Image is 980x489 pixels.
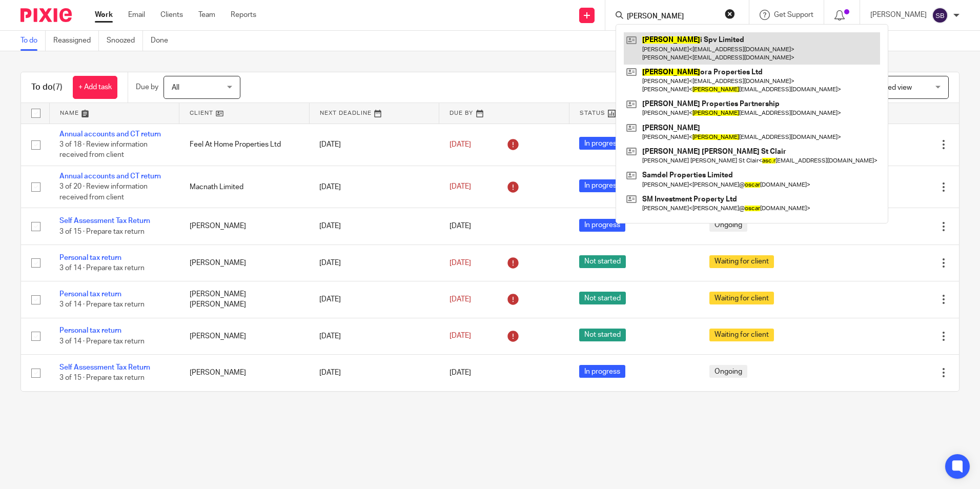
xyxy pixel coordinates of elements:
img: Pixie [21,8,72,22]
a: Personal tax return [59,254,121,261]
td: [PERSON_NAME] [179,355,310,391]
p: [PERSON_NAME] [870,10,927,20]
td: [DATE] [309,208,439,244]
a: Reports [231,10,256,20]
td: [PERSON_NAME] [179,318,310,354]
span: 3 of 15 · Prepare tax return [59,374,145,381]
a: To do [21,31,46,51]
td: [DATE] [309,124,439,166]
td: [PERSON_NAME] [PERSON_NAME] [179,281,310,318]
td: [DATE] [309,281,439,318]
a: Clients [160,10,183,20]
span: 3 of 15 · Prepare tax return [59,228,145,235]
span: (7) [53,83,63,91]
a: Snoozed [107,31,143,51]
span: [DATE] [450,184,471,191]
a: Self Assessment Tax Return [59,364,150,371]
span: In progress [579,219,625,232]
td: [PERSON_NAME] [179,244,310,281]
a: + Add task [73,76,117,99]
td: [DATE] [309,244,439,281]
button: Clear [725,9,735,19]
a: Email [128,10,145,20]
span: In progress [579,179,625,192]
span: 3 of 14 · Prepare tax return [59,301,145,309]
p: Due by [136,82,158,92]
a: Annual accounts and CT return [59,131,161,138]
a: Reassigned [53,31,99,51]
span: Waiting for client [709,329,774,341]
span: [DATE] [450,259,471,267]
td: [DATE] [309,355,439,391]
a: Personal tax return [59,327,121,334]
a: Self Assessment Tax Return [59,217,150,225]
span: Not started [579,255,626,268]
span: In progress [579,365,625,378]
td: [DATE] [309,166,439,208]
span: Waiting for client [709,292,774,304]
span: 3 of 20 · Review information received from client [59,184,148,201]
a: Annual accounts and CT return [59,173,161,180]
span: Not started [579,292,626,304]
img: svg%3E [932,7,948,24]
span: [DATE] [450,141,471,148]
span: [DATE] [450,333,471,340]
span: [DATE] [450,223,471,230]
a: Done [151,31,176,51]
td: [PERSON_NAME] [179,208,310,244]
td: [DATE] [309,318,439,354]
span: Ongoing [709,219,747,232]
span: Waiting for client [709,255,774,268]
td: Macnath Limited [179,166,310,208]
span: In progress [579,137,625,150]
h1: To do [31,82,63,93]
span: [DATE] [450,369,471,376]
span: Get Support [774,11,813,18]
span: 3 of 14 · Prepare tax return [59,264,145,272]
a: Personal tax return [59,291,121,298]
span: Ongoing [709,365,747,378]
span: Not started [579,329,626,341]
a: Work [95,10,113,20]
span: 3 of 14 · Prepare tax return [59,338,145,345]
span: 3 of 18 · Review information received from client [59,141,148,159]
span: All [172,84,179,91]
input: Search [626,12,718,22]
td: Feel At Home Properties Ltd [179,124,310,166]
span: [DATE] [450,296,471,303]
a: Team [198,10,215,20]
